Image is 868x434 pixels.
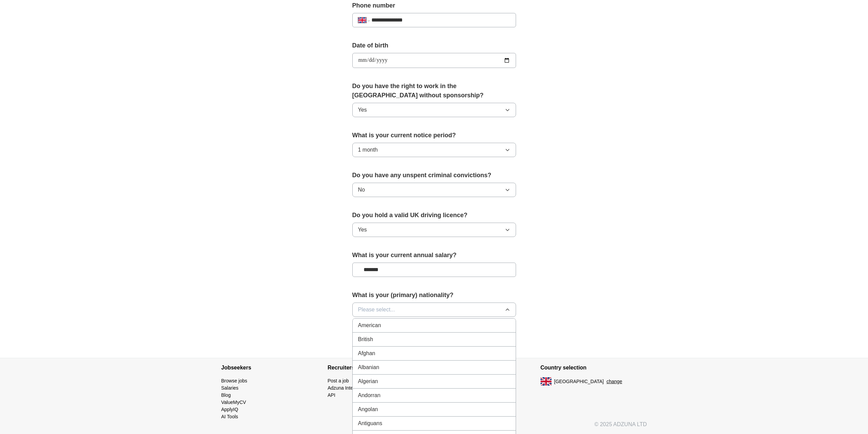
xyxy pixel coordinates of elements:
button: No [352,183,516,197]
span: British [358,335,373,344]
h4: Country selection [541,358,647,377]
span: Yes [358,106,367,114]
button: Yes [352,223,516,237]
label: Do you hold a valid UK driving licence? [352,211,516,220]
button: change [606,378,622,385]
a: ApplyIQ [221,407,238,412]
button: Yes [352,103,516,117]
label: Do you have the right to work in the [GEOGRAPHIC_DATA] without sponsorship? [352,82,516,100]
a: Salaries [221,385,239,391]
span: Afghan [358,349,376,358]
a: Browse jobs [221,378,247,383]
span: American [358,321,381,330]
a: Adzuna Intelligence [328,385,369,391]
label: Phone number [352,1,516,10]
span: Please select... [358,306,395,314]
span: [GEOGRAPHIC_DATA] [554,378,604,385]
button: 1 month [352,143,516,157]
span: 1 month [358,146,378,154]
span: Albanian [358,363,379,372]
span: No [358,186,365,194]
span: Yes [358,226,367,234]
span: Andorran [358,391,381,400]
span: Antiguans [358,419,382,428]
label: What is your current notice period? [352,131,516,140]
a: AI Tools [221,414,238,419]
label: Do you have any unspent criminal convictions? [352,171,516,180]
label: What is your current annual salary? [352,251,516,260]
label: Date of birth [352,41,516,50]
a: API [328,392,336,398]
label: What is your (primary) nationality? [352,291,516,300]
span: Angolan [358,405,378,414]
div: © 2025 ADZUNA LTD [216,420,652,434]
a: ValueMyCV [221,400,246,405]
a: Post a job [328,378,349,383]
img: UK flag [541,377,551,386]
button: Please select... [352,303,516,317]
span: Algerian [358,377,378,386]
a: Blog [221,392,231,398]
